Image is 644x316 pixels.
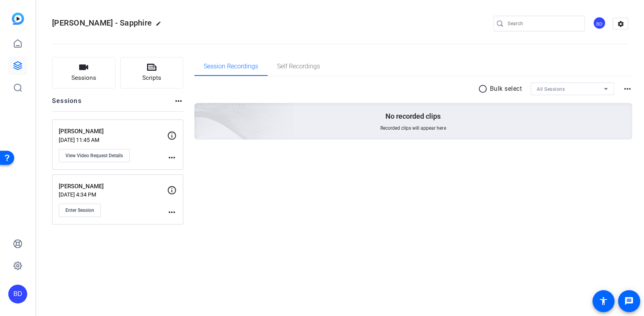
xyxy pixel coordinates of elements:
[490,84,522,94] p: Bulk select
[380,125,446,131] span: Recorded clips will appear here
[65,207,94,213] span: Enter Session
[59,191,167,198] p: [DATE] 4:34 PM
[156,21,165,30] mat-icon: edit
[537,86,565,92] span: All Sessions
[65,152,123,159] span: View Video Request Details
[59,204,101,217] button: Enter Session
[478,84,490,94] mat-icon: radio_button_unchecked
[167,208,177,217] mat-icon: more_horiz
[59,137,167,143] p: [DATE] 11:45 AM
[613,18,629,30] mat-icon: settings
[52,96,82,111] h2: Sessions
[59,182,167,191] p: [PERSON_NAME]
[106,25,294,196] img: embarkstudio-empty-session.png
[8,285,27,303] div: BD
[52,18,152,28] span: [PERSON_NAME] - Sapphire
[593,17,606,29] div: BD
[593,17,607,30] ngx-avatar: Baron Dorff
[12,13,24,25] img: blue-gradient.svg
[120,57,184,88] button: Scripts
[167,153,177,162] mat-icon: more_horiz
[52,57,115,88] button: Sessions
[599,296,608,306] mat-icon: accessibility
[623,84,632,94] mat-icon: more_horiz
[59,149,130,162] button: View Video Request Details
[71,73,96,83] span: Sessions
[142,73,161,83] span: Scripts
[508,19,579,28] input: Search
[59,127,167,136] p: [PERSON_NAME]
[174,96,183,106] mat-icon: more_horiz
[277,63,320,70] span: Self Recordings
[624,296,634,306] mat-icon: message
[204,63,258,70] span: Session Recordings
[385,112,441,121] p: No recorded clips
